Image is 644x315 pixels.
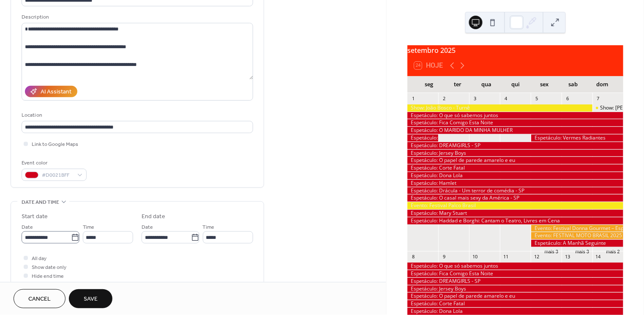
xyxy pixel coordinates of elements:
[407,300,623,307] div: Espetáculo: Corte Fatal
[84,295,98,304] span: Save
[407,278,623,285] div: Espetáculo: DREAMGIRLS - SP
[42,171,73,180] span: #D0021BFF
[203,223,215,232] span: Time
[441,254,447,260] div: 9
[472,76,501,93] div: qua
[22,13,251,22] div: Description
[407,112,623,119] div: Espetáculo: O que só sabemos juntos
[407,270,623,277] div: Espetáculo: Fica Comigo Esta Noite
[407,293,623,300] div: Espetáculo: O papel de parede amarelo e eu
[472,96,478,102] div: 3
[32,140,78,149] span: Link to Google Maps
[531,240,623,247] div: Espetáculo: A Manhã Seguinte
[25,86,77,97] button: AI Assistant
[502,254,509,260] div: 11
[531,225,623,232] div: Evento: Festival Donna Gourmet – Especial 10 anos
[588,76,617,93] div: dom
[441,96,447,102] div: 2
[32,272,64,281] span: Hide end time
[533,254,540,260] div: 12
[501,76,530,93] div: qui
[22,212,48,221] div: Start date
[502,96,509,102] div: 4
[407,180,623,187] div: Espetáculo: Hamlet
[564,96,570,102] div: 6
[407,187,623,194] div: Espetáculo: Drácula - Um terror de comédia - SP
[22,111,251,120] div: Location
[407,119,623,126] div: Espetáculo: Fica Comigo Esta Noite
[41,88,71,97] div: AI Assistant
[533,96,540,102] div: 5
[407,127,623,134] div: Espetáculo: O MARIDO DA MINHA MULHER
[22,223,33,232] span: Date
[22,159,85,167] div: Event color
[142,223,153,232] span: Date
[32,263,66,272] span: Show date only
[472,254,478,260] div: 10
[541,247,562,255] button: mais 3
[407,172,623,179] div: Espetáculo: Dona Lola
[531,232,623,239] div: Evento: FESTIVAL MOTO BRASIL 2025 - RJ
[407,142,623,149] div: Espetáculo: DREAMGIRLS - SP
[407,164,623,172] div: Espetáculo: Corte Fatal
[414,76,443,93] div: seg
[407,217,623,225] div: Espetáculo: Haddad e Borghi: Cantam o Teatro, Livres em Cena
[407,308,623,315] div: Espetáculo: Dona Lola
[83,223,95,232] span: Time
[443,76,472,93] div: ter
[22,198,59,207] span: Date and time
[407,157,623,164] div: Espetáculo: O papel de parede amarelo e eu
[32,255,46,263] span: All day
[142,212,165,221] div: End date
[407,134,438,142] div: Espetáculo: Aqui Jazz
[559,76,587,93] div: sab
[595,96,601,102] div: 7
[595,254,601,260] div: 14
[410,254,416,260] div: 8
[407,285,623,293] div: Espetáculo: Jersey Boys
[407,104,592,112] div: Show: João Bosco - Turnê
[69,289,112,308] button: Save
[564,254,570,260] div: 13
[407,45,623,55] div: setembro 2025
[531,134,623,142] div: Espetáculo: Vermes Radiantes
[407,210,623,217] div: Espetáculo: Mary Stuart
[407,194,623,202] div: Espetáculo: O casal mais sexy da América - SP
[14,289,65,308] button: Cancel
[410,96,416,102] div: 1
[603,247,623,255] button: mais 2
[407,150,623,157] div: Espetáculo: Jersey Boys
[530,76,559,93] div: sex
[28,295,51,304] span: Cancel
[572,247,592,255] button: mais 3
[407,202,623,209] div: Evento: Festival Palco Brasil
[407,263,623,270] div: Espetáculo: O que só sabemos juntos
[592,104,623,112] div: Show: RODRIGO DE JESUS TRIO - TOM JOBIM E OUTRAS BOSSAS - RJ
